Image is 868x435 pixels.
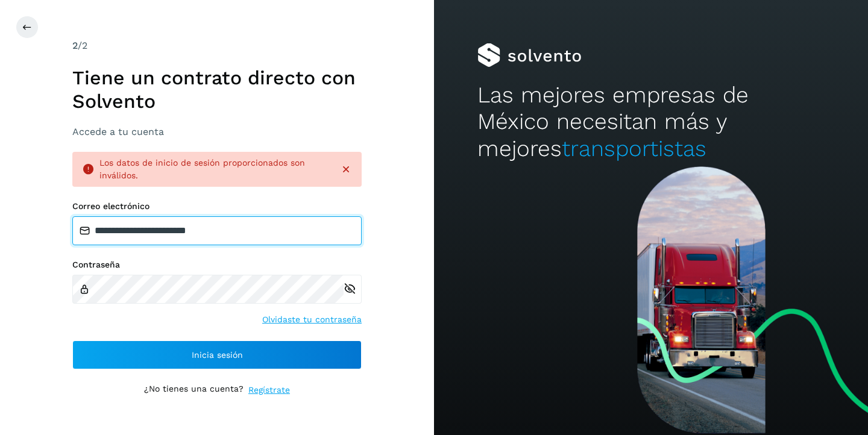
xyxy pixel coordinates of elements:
span: Inicia sesión [192,351,243,359]
a: Olvidaste tu contraseña [262,313,362,326]
a: Regístrate [248,384,290,396]
div: /2 [72,39,362,53]
label: Contraseña [72,260,362,270]
h3: Accede a tu cuenta [72,126,362,137]
span: 2 [72,40,78,51]
button: Inicia sesión [72,340,362,369]
span: transportistas [562,136,706,161]
h2: Las mejores empresas de México necesitan más y mejores [477,82,825,162]
h1: Tiene un contrato directo con Solvento [72,66,362,113]
label: Correo electrónico [72,201,362,211]
div: Los datos de inicio de sesión proporcionados son inválidos. [99,157,330,182]
p: ¿No tienes una cuenta? [144,384,244,396]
